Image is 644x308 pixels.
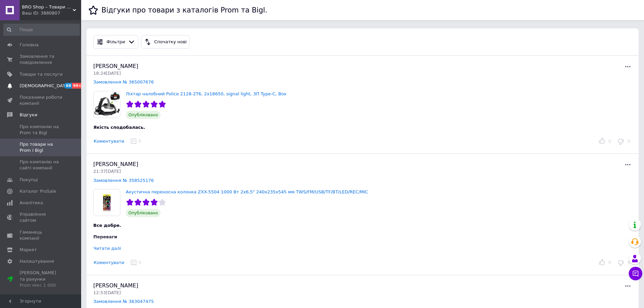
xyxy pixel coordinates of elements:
span: Управління сайтом [20,211,63,223]
span: 99+ [72,83,83,89]
h1: Відгуки про товари з каталогів Prom та Bigl. [101,6,267,14]
span: [PERSON_NAME] [93,161,138,167]
span: Налаштування [20,258,54,264]
img: Акустична переносна колонка ZXX-5504 1000 Вт 2x6,5" 240х235х545 мм TWS/FM/USB/TF/BT/LED/REC/MIC [94,189,120,216]
span: Показники роботи компанії [20,94,63,106]
div: Читати далі [93,246,121,251]
a: Акустична переносна колонка ZXX-5504 1000 Вт 2x6,5" 240х235х545 мм TWS/FM/USB/TF/BT/LED/REC/MIC [126,189,368,194]
a: Замовлення № 358525176 [93,178,154,183]
span: Товари та послуги [20,71,63,77]
a: Замовлення № 363047475 [93,299,154,304]
span: Замовлення та повідомлення [20,53,63,66]
span: Про товари на Prom і Bigl [20,141,63,153]
button: Спочатку нові [141,35,190,49]
button: Коментувати [93,138,124,145]
span: 21:37[DATE] [93,169,121,174]
span: Гаманець компанії [20,229,63,241]
input: Пошук [3,24,80,36]
span: Аналітика [20,200,43,206]
span: Головна [20,42,39,48]
span: Опубліковано [126,209,161,217]
div: Prom мікс 1 000 [20,282,63,288]
span: Опубліковано [126,111,161,119]
button: Фільтри [93,35,138,49]
span: Маркет [20,247,37,253]
img: Ліхтар налобний Police 2128-2T6, 2x18650, signal light, ЗП Type-C, Box [94,91,120,118]
span: 68 [64,83,72,89]
span: Каталог ProSale [20,188,56,194]
span: 12:53[DATE] [93,290,121,295]
button: Чат з покупцем [629,267,642,280]
div: Фільтри [105,39,126,46]
div: Ваш ID: 3880807 [22,10,81,16]
span: Відгуки [20,112,37,118]
div: Достатньо гучно працює. Гарний дизайн. [93,243,449,249]
span: BRO Shop – Товари для дому та відпочинку [22,4,73,10]
span: Все добре. [93,223,121,228]
span: [PERSON_NAME] [93,282,138,289]
a: Ліхтар налобний Police 2128-2T6, 2x18650, signal light, ЗП Type-C, Box [126,91,286,96]
span: [DEMOGRAPHIC_DATA] [20,83,70,89]
span: 18:24[DATE] [93,71,121,76]
span: Покупці [20,177,38,183]
span: Про компанію на Prom та Bigl [20,124,63,136]
span: Переваги [93,234,117,239]
div: Спочатку нові [153,39,188,46]
span: [PERSON_NAME] [93,63,138,69]
a: Замовлення № 365007676 [93,79,154,85]
span: Про компанію на сайті компанії [20,159,63,171]
span: [PERSON_NAME] та рахунки [20,270,63,288]
button: Коментувати [93,259,124,266]
span: Якість сподобалась. [93,125,145,130]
